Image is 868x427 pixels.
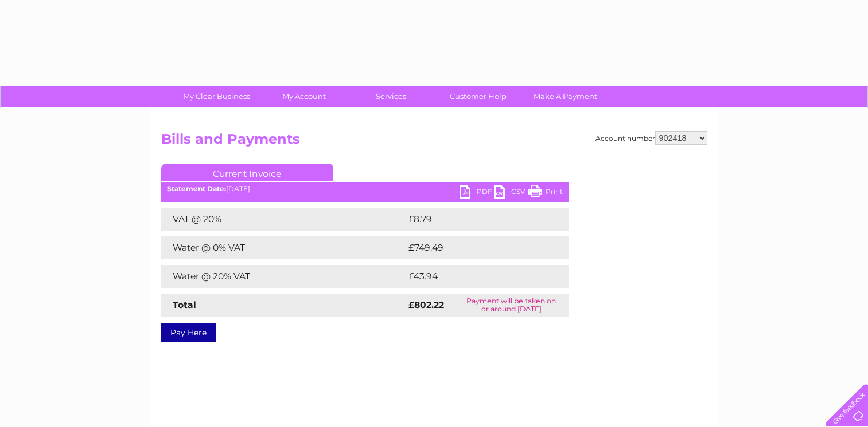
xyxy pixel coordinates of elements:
td: Payment will be taken on or around [DATE] [454,294,568,317]
b: Statement Date: [167,184,226,193]
a: My Account [256,86,351,107]
td: Water @ 0% VAT [161,236,406,259]
a: Customer Help [431,86,526,107]
a: CSV [494,185,528,201]
a: Print [528,185,563,201]
strong: £802.22 [408,299,444,310]
td: VAT @ 20% [161,208,406,231]
a: Current Invoice [161,164,333,181]
div: [DATE] [161,185,569,193]
a: Make A Payment [518,86,613,107]
div: Account number [595,131,707,145]
h2: Bills and Payments [161,131,707,153]
a: Services [344,86,438,107]
a: PDF [460,185,494,201]
td: £749.49 [406,236,548,259]
a: My Clear Business [169,86,264,107]
td: £8.79 [406,208,542,231]
a: Pay Here [161,323,216,342]
td: £43.94 [406,265,546,288]
strong: Total [173,299,196,310]
td: Water @ 20% VAT [161,265,406,288]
